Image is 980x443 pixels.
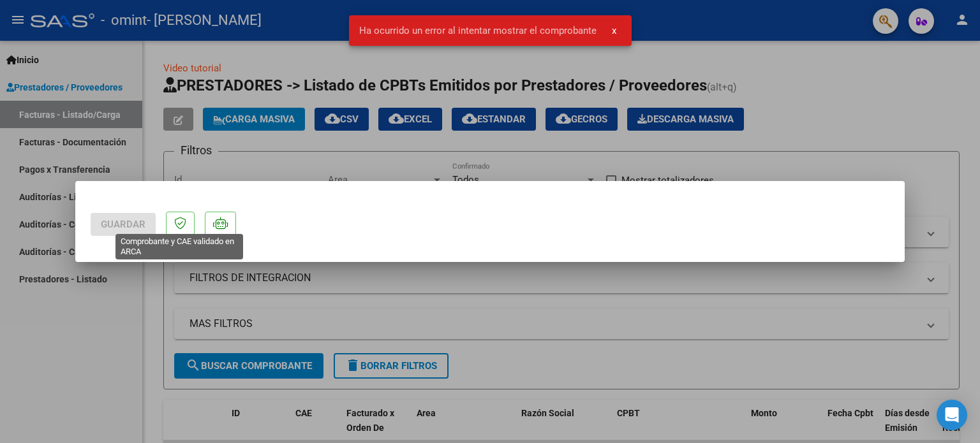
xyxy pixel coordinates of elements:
[612,25,616,36] span: x
[602,19,627,42] button: x
[359,24,597,37] span: Ha ocurrido un error al intentar mostrar el comprobante
[937,400,967,430] div: Open Intercom Messenger
[91,213,156,236] button: Guardar
[101,219,145,230] span: Guardar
